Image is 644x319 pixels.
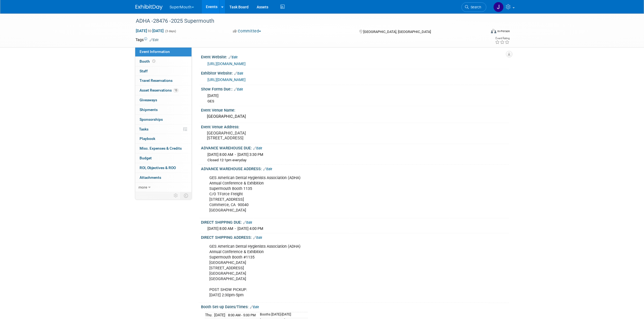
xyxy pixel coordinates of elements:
[201,123,509,130] div: Event Venue Address:
[140,166,176,170] span: ROI, Objectives & ROO
[201,106,509,113] div: Event Venue Name:
[165,29,176,33] span: (3 days)
[136,37,158,42] td: Tags
[140,175,161,180] span: Attachments
[201,303,509,310] div: Booth Set-up Dates/Times:
[250,305,259,309] a: Edit
[135,115,191,124] a: Sponsorships
[135,86,191,95] a: Asset Reservations13
[363,30,431,34] span: [GEOGRAPHIC_DATA], [GEOGRAPHIC_DATA]
[135,57,191,66] a: Booth
[234,72,243,75] a: Edit
[173,88,179,92] span: 13
[135,134,191,143] a: Playbook
[140,88,179,92] span: Asset Reservations
[201,233,509,240] div: DIRECT SHIPPING ADDRESS:
[253,146,262,150] a: Edit
[140,98,157,102] span: Giveaways
[135,125,191,134] a: Tasks
[134,16,478,26] div: ADHA -28476 -2025 Supermouth
[171,192,181,199] td: Personalize Event Tab Strip
[253,236,262,240] a: Edit
[139,127,148,131] span: Tasks
[136,28,164,33] span: [DATE] [DATE]
[135,153,191,163] a: Budget
[135,105,191,115] a: Shipments
[214,312,225,318] td: [DATE]
[201,53,509,60] div: Event Website:
[135,183,191,192] a: more
[205,312,214,318] td: Thu.
[495,37,510,40] div: Event Rating
[135,163,191,173] a: ROI, Objectives & ROO
[140,108,158,112] span: Shipments
[201,144,509,151] div: ADVANCE WAREHOUSE DUE:
[140,49,170,54] span: Event Information
[229,55,237,59] a: Edit
[201,165,509,172] div: ADVANCE WAREHOUSE ADDRESS:
[243,221,252,224] a: Edit
[469,5,481,9] span: Search
[207,78,246,82] a: [URL][DOMAIN_NAME]
[140,136,155,141] span: Playbook
[228,313,256,317] span: 8:00 AM - 5:00 PM
[461,2,486,12] a: Search
[150,38,158,42] a: Edit
[140,156,152,160] span: Budget
[493,2,504,12] img: Justin Newborn
[140,69,148,73] span: Staff
[135,95,191,105] a: Giveaways
[140,117,163,122] span: Sponsorships
[140,146,182,150] span: Misc. Expenses & Credits
[201,218,509,225] div: DIRECT SHIPPING DUE:
[207,226,263,231] span: [DATE] 8:00 AM - [DATE] 4:00 PM
[140,59,156,63] span: Booth
[207,152,263,157] span: [DATE] 8:00 AM - [DATE] 3:30 PM
[257,312,308,318] td: Booths [DATE]-[DATE]
[135,173,191,182] a: Attachments
[231,28,263,34] button: Committed
[207,99,505,104] div: GES
[201,85,509,92] div: Show Forms Due::
[497,29,510,33] div: In-Person
[491,29,496,33] img: Format-Inperson.png
[207,62,246,66] a: [URL][DOMAIN_NAME]
[136,5,163,10] img: ExhibitDay
[201,69,509,76] div: Exhibitor Website:
[135,144,191,153] a: Misc. Expenses & Credits
[147,29,152,33] span: to
[207,131,323,140] pre: [GEOGRAPHIC_DATA] [STREET_ADDRESS]
[205,112,505,121] div: [GEOGRAPHIC_DATA]
[207,93,219,98] span: [DATE]
[135,47,191,56] a: Event Information
[263,167,272,171] a: Edit
[234,88,243,91] a: Edit
[135,76,191,85] a: Travel Reservations
[206,173,449,216] div: GES American Dental Hygienists Association (ADHA) Annual Conference & Exhibition Supermouth Booth...
[180,192,191,199] td: Toggle Event Tabs
[140,78,173,83] span: Travel Reservations
[135,66,191,76] a: Staff
[206,241,449,301] div: GES American Dental Hygienists Association (ADHA) Annual Conference & Exhibition Supermouth Booth...
[151,59,156,63] span: Booth not reserved yet
[454,28,510,36] div: Event Format
[138,185,147,189] span: more
[207,158,505,163] div: Closed 12-1pm everyday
